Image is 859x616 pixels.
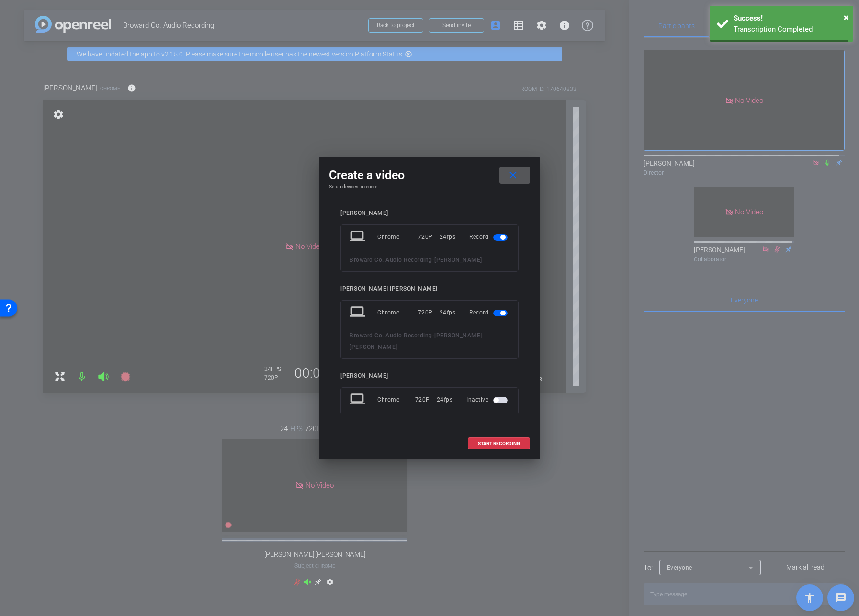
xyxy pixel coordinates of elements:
div: Create a video [329,167,530,184]
div: 720P | 24fps [415,391,453,408]
div: Chrome [377,304,418,321]
mat-icon: close [507,169,519,181]
div: Success! [734,13,846,24]
div: Chrome [377,228,418,246]
button: START RECORDING [468,437,530,449]
mat-icon: laptop [350,304,367,321]
button: Close [844,10,849,24]
h4: Setup devices to record [329,184,530,190]
div: Chrome [377,391,415,408]
div: 720P | 24fps [418,228,456,246]
div: Transcription Completed [734,24,846,35]
div: [PERSON_NAME] [PERSON_NAME] [340,285,519,292]
div: Record [469,304,509,321]
span: [PERSON_NAME] [434,257,482,263]
div: Record [469,228,509,246]
span: - [432,332,435,339]
span: Broward Co. Audio Recording [350,257,432,263]
mat-icon: laptop [350,228,367,246]
span: START RECORDING [478,441,520,446]
mat-icon: laptop [350,391,367,408]
span: × [844,11,849,23]
div: 720P | 24fps [418,304,456,321]
span: - [432,257,435,263]
div: [PERSON_NAME] [340,372,519,380]
div: Inactive [466,391,509,408]
span: Broward Co. Audio Recording [350,332,432,339]
div: [PERSON_NAME] [340,210,519,217]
